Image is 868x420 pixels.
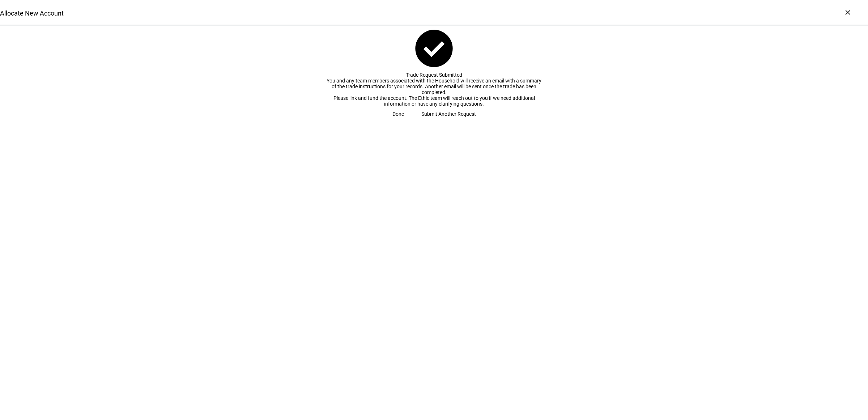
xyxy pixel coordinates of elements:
[325,95,542,107] div: Please link and fund the account. The Ethic team will reach out to you if we need additional info...
[412,26,456,71] mat-icon: check_circle
[421,107,476,121] span: Submit Another Request
[392,107,404,121] span: Done
[413,107,485,121] button: Submit Another Request
[842,7,854,18] div: ×
[325,72,542,78] div: Trade Request Submitted
[325,78,542,95] div: You and any team members associated with the Household will receive an email with a summary of th...
[384,107,413,121] button: Done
